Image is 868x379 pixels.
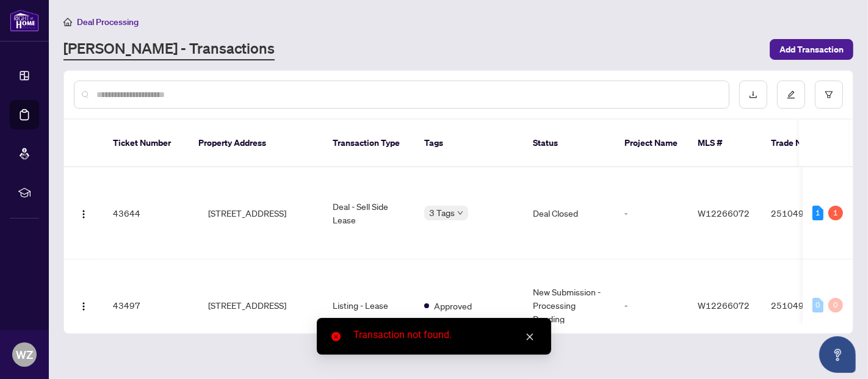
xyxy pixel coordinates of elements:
button: Add Transaction [770,39,853,60]
img: Logo [79,209,89,219]
th: MLS # [688,120,761,167]
span: Approved [434,299,472,312]
span: close-circle [331,332,341,341]
span: close [526,333,534,341]
td: 43644 [103,167,189,259]
div: 0 [812,298,823,312]
span: Deal Processing [77,16,139,27]
td: Listing - Lease [323,259,414,352]
span: 3 Tags [429,206,455,220]
td: 2510491 [761,167,847,259]
span: home [63,18,72,26]
th: Ticket Number [103,120,189,167]
td: New Submission - Processing Pending [523,259,615,352]
div: 0 [828,298,843,312]
button: download [739,81,767,109]
span: [STREET_ADDRESS] [208,298,286,312]
td: 2510491 [761,259,847,352]
img: Logo [79,301,89,311]
td: Deal Closed [523,167,615,259]
button: Open asap [819,336,856,373]
th: Trade Number [761,120,847,167]
span: down [457,210,463,216]
th: Project Name [615,120,688,167]
span: W12266072 [698,300,750,311]
a: Close [523,330,537,344]
img: logo [10,9,39,32]
th: Property Address [189,120,323,167]
td: 43497 [103,259,189,352]
span: edit [787,90,795,99]
span: W12266072 [698,208,750,218]
td: - [615,259,688,352]
a: [PERSON_NAME] - Transactions [63,38,275,60]
th: Tags [414,120,523,167]
th: Status [523,120,615,167]
th: Transaction Type [323,120,414,167]
span: Add Transaction [779,40,844,59]
td: Deal - Sell Side Lease [323,167,414,259]
button: filter [815,81,843,109]
span: download [749,90,758,99]
span: filter [825,90,833,99]
div: 1 [812,206,823,220]
button: edit [777,81,805,109]
div: 1 [828,206,843,220]
button: Logo [74,203,93,223]
span: WZ [16,346,33,363]
td: - [615,167,688,259]
span: [STREET_ADDRESS] [208,206,286,220]
button: Logo [74,295,93,315]
div: Transaction not found. [353,328,537,342]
